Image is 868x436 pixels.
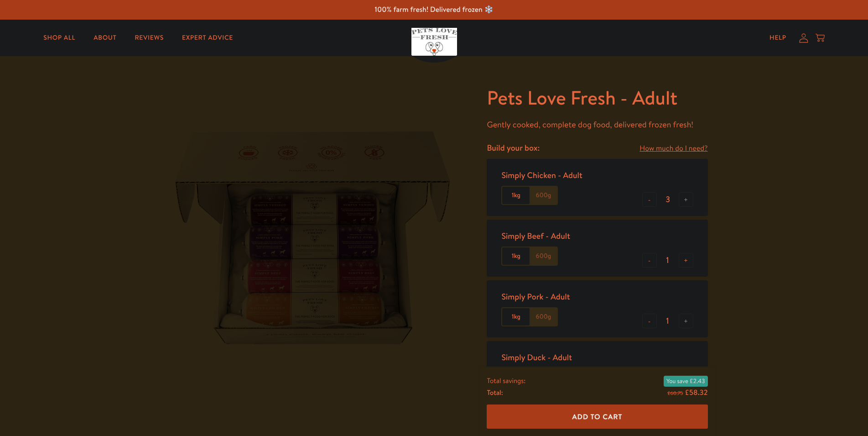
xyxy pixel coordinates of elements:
a: Shop All [36,29,83,47]
span: You save £2.43 [664,376,707,387]
a: Reviews [127,29,171,47]
label: 600g [530,247,557,265]
h1: Pets Love Fresh - Adult [487,85,707,110]
h4: Build your box: [487,142,540,153]
a: About [86,29,124,47]
a: Expert Advice [175,29,240,47]
span: Add To Cart [572,412,623,421]
div: Simply Pork - Adult [501,291,570,302]
label: 1kg [502,308,530,326]
a: Help [762,29,794,47]
button: - [642,192,657,207]
label: 600g [530,308,557,326]
s: £60.75 [667,389,683,397]
span: £58.32 [685,388,707,398]
img: Pets Love Fresh [411,28,457,56]
a: How much do I need? [639,142,707,155]
p: Gently cooked, complete dog food, delivered frozen fresh! [487,118,707,132]
button: + [679,314,693,328]
div: Simply Duck - Adult [501,352,572,362]
span: Total savings: [487,375,525,387]
img: Pets Love Fresh - Adult [161,85,465,390]
button: + [679,253,693,268]
div: Simply Chicken - Adult [501,170,582,180]
button: - [642,314,657,328]
span: Total: [487,387,503,399]
button: + [679,192,693,207]
label: 1kg [502,187,530,204]
button: Add To Cart [487,405,707,429]
label: 1kg [502,247,530,265]
div: Simply Beef - Adult [501,231,570,241]
button: - [642,253,657,268]
label: 600g [530,187,557,204]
